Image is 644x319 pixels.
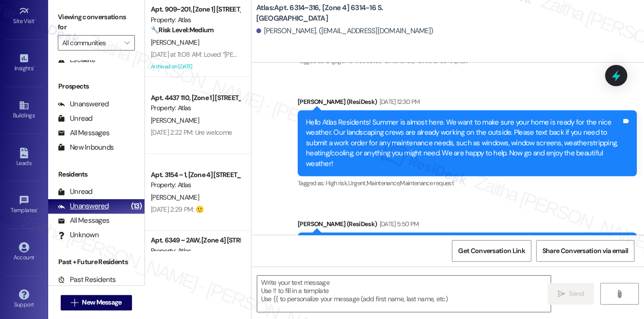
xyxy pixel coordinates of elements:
i:  [558,290,565,298]
div: Unanswered [58,201,109,211]
div: Apt. 3154 ~ 1, [Zone 4] [STREET_ADDRESS] [151,170,240,180]
button: New Message [61,295,132,310]
div: Prospects [48,81,145,91]
span: Maintenance request [400,179,454,187]
span: [PERSON_NAME] [151,193,199,202]
span: Maintenance , [367,179,400,187]
a: Templates • [5,192,43,218]
div: New Inbounds [58,142,114,153]
div: [DATE] at 11:08 AM: Loved “[PERSON_NAME] ([PERSON_NAME]): You're very welcome, [PERSON_NAME]!😊” [151,50,449,59]
div: [DATE] 2:29 PM: 🙂 [151,205,203,214]
span: Maintenance request [414,57,468,65]
span: [PERSON_NAME] [151,116,199,125]
div: Past Residents [58,275,116,285]
div: Archived on [DATE] [150,61,241,73]
div: Apt. 909~201, [Zone 1] [STREET_ADDRESS][PERSON_NAME] [151,4,240,14]
div: All Messages [58,216,109,226]
div: Apt. 6349 ~ 2AW, [Zone 4] [STREET_ADDRESS] [151,235,240,245]
div: Hello Atlas Residents! Summer is almost here. We want to make sure your home is ready for the nic... [306,117,621,169]
a: Account [5,239,43,265]
div: [PERSON_NAME] (ResiDesk) [298,97,637,110]
div: All Messages [58,128,109,138]
a: Insights • [5,50,43,76]
div: Property: Atlas [151,103,240,113]
span: Engagement booster , [326,57,381,65]
span: • [35,16,36,23]
button: Share Conversation via email [536,240,634,262]
div: Residents [48,169,145,179]
a: Support [5,286,43,312]
div: Property: Atlas [151,15,240,25]
span: New Message [82,297,121,307]
div: Property: Atlas [151,246,240,256]
span: • [33,64,35,70]
div: [DATE] 12:30 PM [377,97,420,107]
span: Share Conversation via email [542,246,628,256]
div: Escalate [58,55,95,65]
div: [PERSON_NAME]. ([EMAIL_ADDRESS][DOMAIN_NAME]) [256,26,434,36]
i:  [124,39,130,47]
div: [DATE] 2:22 PM: Ure welcome [151,128,232,137]
button: Get Conversation Link [452,240,531,262]
b: Atlas: Apt. 6314~316, [Zone 4] 6314-16 S. [GEOGRAPHIC_DATA] [256,3,449,24]
button: Send [548,283,594,305]
span: • [37,205,39,212]
div: [PERSON_NAME] (ResiDesk) [298,219,637,232]
div: Tagged as: [298,176,637,190]
div: (13) [129,199,145,214]
span: Get Conversation Link [458,246,525,256]
span: [PERSON_NAME] [151,38,199,47]
div: Unknown [58,230,99,240]
strong: 🔧 Risk Level: Medium [151,26,213,34]
a: Site Visit • [5,3,43,29]
span: Send [569,289,584,299]
input: All communities [62,35,119,51]
span: Maintenance , [381,57,414,65]
div: [DATE] 5:50 PM [377,219,419,229]
div: Past + Future Residents [48,257,145,267]
div: Unread [58,114,92,124]
a: Buildings [5,97,43,123]
span: Urgent , [348,179,366,187]
div: Apt. 4437 110, [Zone 1] [STREET_ADDRESS] [151,93,240,103]
i:  [71,299,78,306]
i:  [616,290,623,298]
span: High risk , [326,179,348,187]
label: Viewing conversations for [58,10,135,35]
div: Property: Atlas [151,180,240,190]
a: Leads [5,145,43,171]
div: Unanswered [58,99,109,109]
div: Unread [58,187,92,197]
